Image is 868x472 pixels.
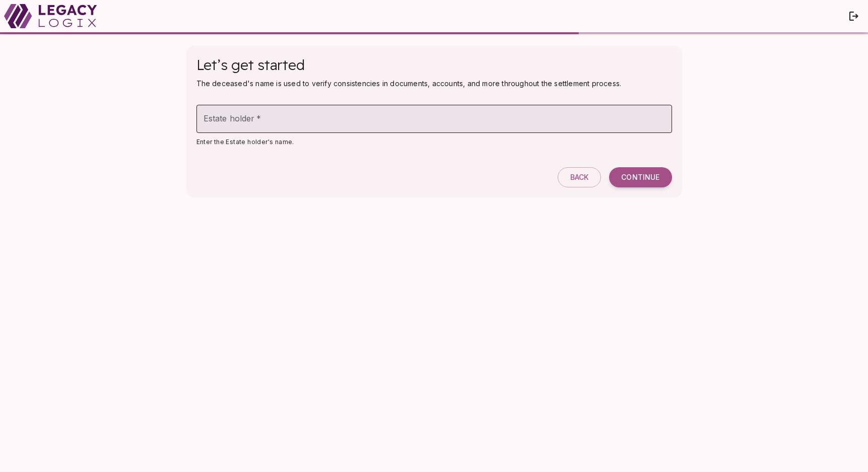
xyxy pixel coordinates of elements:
[570,173,589,182] span: Back
[196,79,622,88] span: The deceased's name is used to verify consistencies in documents, accounts, and more throughout t...
[196,138,294,146] span: Enter the Estate holder's name.
[621,173,659,182] span: Continue
[196,56,305,74] span: Let’s get started
[609,167,672,187] button: Continue
[558,167,602,187] button: Back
